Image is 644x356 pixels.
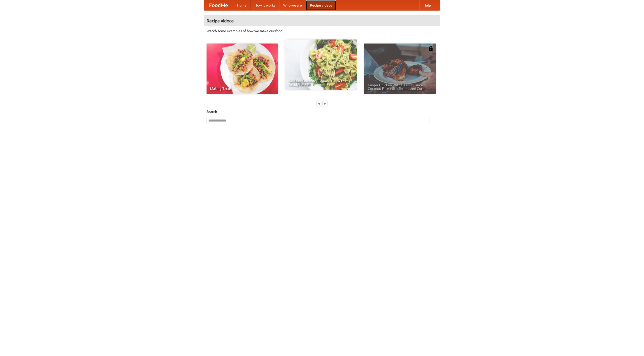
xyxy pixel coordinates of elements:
span: Making Tacos [210,87,274,90]
span: An Easy, Summery Tomato Pasta That's Ready for Fall [289,79,353,86]
h5: Search [207,109,437,114]
div: « [317,100,321,107]
a: Making Tacos [207,44,278,94]
a: Help [419,0,435,10]
a: An Easy, Summery Tomato Pasta That's Ready for Fall [285,39,357,90]
a: Who we are [279,0,306,10]
a: Home [233,0,251,10]
a: Recipe videos [306,0,336,10]
div: » [323,100,327,107]
img: 483408.png [428,46,433,51]
h4: Recipe videos [204,16,440,26]
p: Watch some examples of how we make our food! [207,28,437,33]
a: FoodMe [204,0,233,10]
a: How it works [251,0,279,10]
